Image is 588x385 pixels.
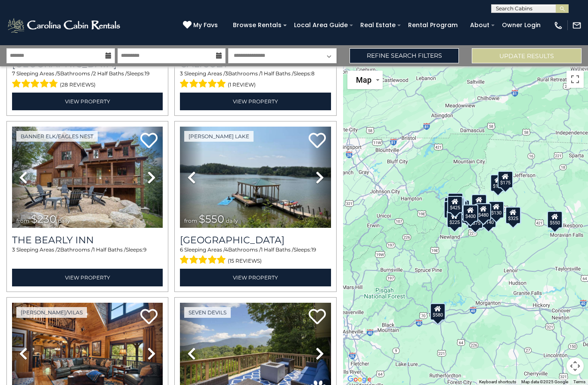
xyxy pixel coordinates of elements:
a: [PERSON_NAME] Lake [184,131,254,142]
div: $325 [506,207,521,224]
a: My Favs [183,21,220,30]
span: 19 [311,246,316,253]
span: 2 Half Baths / [93,70,127,77]
span: Map data ©2025 Google [521,379,568,384]
span: 7 [12,70,15,77]
a: [GEOGRAPHIC_DATA] [180,234,331,246]
a: View Property [180,269,331,286]
img: thumbnail_167078144.jpeg [12,127,163,228]
a: The Bearly Inn [12,234,163,246]
span: 3 [225,70,228,77]
a: Refine Search Filters [350,48,459,63]
span: daily [226,217,238,224]
span: 1 Half Baths / [261,246,294,253]
a: Add to favorites [309,132,326,150]
span: 2 [57,246,60,253]
div: $580 [430,303,446,320]
a: Local Area Guide [290,19,352,32]
div: $425 [448,196,463,213]
span: Map [356,75,371,84]
button: Keyboard shortcuts [479,379,516,385]
span: from [184,217,197,224]
img: thumbnail_164826886.jpeg [180,127,331,228]
div: $480 [476,203,491,220]
span: 3 [180,70,183,77]
span: 5 [57,70,60,77]
a: Add to favorites [309,308,326,326]
img: Google [345,374,374,385]
div: $550 [548,211,563,228]
span: 19 [145,70,149,77]
span: 8 [311,70,315,77]
img: mail-regular-white.png [572,21,582,30]
button: Map camera controls [566,357,584,375]
span: 3 [12,246,15,253]
a: Add to favorites [140,308,158,326]
span: (15 reviews) [228,255,262,267]
a: Browse Rentals [229,19,286,32]
div: Sleeping Areas / Bathrooms / Sleeps: [12,246,163,267]
span: 4 [225,246,228,253]
div: Sleeping Areas / Bathrooms / Sleeps: [12,70,163,90]
span: $550 [199,213,224,225]
button: Update Results [472,48,582,63]
div: $349 [472,194,487,211]
a: View Property [12,269,163,286]
div: $130 [489,201,504,218]
div: $230 [444,201,459,218]
a: Open this area in Google Maps (opens a new window) [345,374,374,385]
span: 1 Half Baths / [261,70,294,77]
div: Sleeping Areas / Bathrooms / Sleeps: [180,246,331,267]
span: 1 Half Baths / [93,246,126,253]
img: White-1-2.png [6,17,123,34]
a: View Property [180,93,331,110]
div: $125 [448,193,464,210]
a: Add to favorites [140,132,158,150]
span: 9 [143,246,146,253]
img: phone-regular-white.png [554,21,563,30]
span: daily [58,217,70,224]
div: Sleeping Areas / Bathrooms / Sleeps: [180,70,331,90]
a: Owner Login [498,19,545,32]
span: (1 review) [228,79,256,90]
a: About [466,19,494,32]
span: from [16,217,29,224]
div: $400 [463,205,478,222]
div: $225 [447,211,462,228]
h3: Lake Haven Lodge [180,234,331,246]
div: $175 [490,174,506,192]
a: Seven Devils [184,307,231,318]
button: Change map style [347,71,383,89]
div: $175 [498,171,513,188]
button: Toggle fullscreen view [566,71,584,88]
span: My Favs [193,21,218,30]
span: 6 [180,246,183,253]
a: [PERSON_NAME]/Vilas [16,307,87,318]
a: Real Estate [356,19,400,32]
a: View Property [12,93,163,110]
a: Terms [573,379,585,384]
span: (28 reviews) [60,79,96,90]
div: $290 [444,197,460,214]
span: $230 [31,213,56,225]
a: Banner Elk/Eagles Nest [16,131,98,142]
a: Rental Program [404,19,462,32]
